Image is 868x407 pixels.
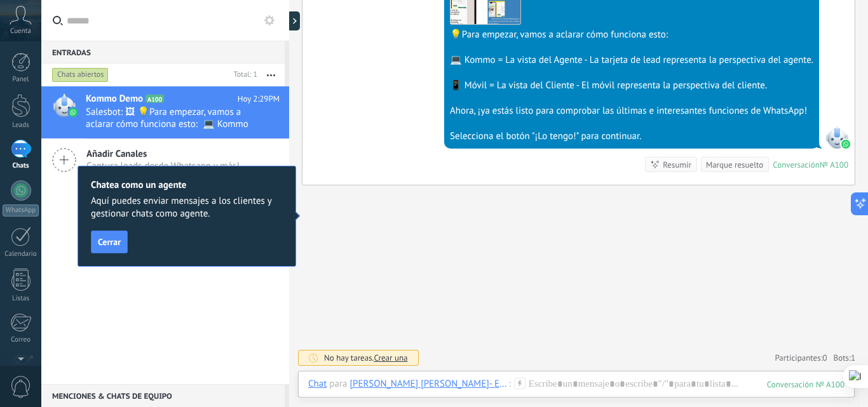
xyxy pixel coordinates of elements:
div: Panel [3,76,39,84]
div: Ahora, ¡ya estás listo para comprobar las últimas e interesantes funciones de WhatsApp! [450,105,813,117]
span: Crear una [374,352,407,363]
div: Chats abiertos [52,67,109,83]
button: Más [257,63,285,86]
div: Listas [3,295,39,303]
span: para [329,378,347,390]
div: Selecciona el botón "¡Lo tengo!" para continuar. [450,130,813,143]
span: A100 [146,95,164,103]
div: Conversación [773,159,820,170]
span: Captura leads desde Whatsapp y más! [86,160,240,172]
div: Calendario [3,250,39,258]
span: 1 [851,352,855,363]
h2: Chatea como un agente [91,179,283,191]
a: Kommo Demo A100 Hoy 2:29PM Salesbot: 🖼 💡Para empezar, vamos a aclarar cómo funciona esto: 💻 Kommo... [41,86,289,138]
div: № A100 [820,159,848,170]
span: : [508,378,510,390]
div: Leads [3,121,39,130]
div: Chats [3,162,39,170]
span: Hoy 2:29PM [238,93,280,105]
span: Salesbot: 🖼 💡Para empezar, vamos a aclarar cómo funciona esto: 💻 Kommo = La vista del Agente - La... [86,106,255,130]
span: Cerrar [98,237,121,246]
span: Cuenta [10,27,31,36]
span: Kommo Demo [86,93,143,105]
span: Bots: [834,352,855,363]
div: Mostrar [287,11,300,30]
span: Aquí puedes enviar mensajes a los clientes y gestionar chats como agente. [91,195,283,220]
div: 💻 Kommo = La vista del Agente - La tarjeta de lead representa la perspectiva del agente. [450,54,813,67]
img: waba.svg [69,108,78,117]
div: No hay tareas. [324,352,408,363]
div: Entradas [41,41,285,63]
div: 100 [767,379,844,390]
div: WhatsApp [3,204,39,217]
a: Participantes:0 [775,352,827,363]
div: Menciones & Chats de equipo [41,384,285,407]
div: Correo [3,336,39,344]
span: Añadir Canales [86,148,240,160]
div: Jean Pierre Esteban Martinez- Ejecutivo De Cuenta [349,378,508,389]
div: 📱 Móvil = La vista del Cliente - El móvil representa la perspectiva del cliente. [450,79,813,92]
img: waba.svg [841,140,850,149]
span: SalesBot [825,126,848,149]
button: Cerrar [91,230,128,253]
div: Marque resuelto [706,159,763,171]
span: 0 [823,352,827,363]
div: Total: 1 [229,69,257,81]
div: 💡Para empezar, vamos a aclarar cómo funciona esto: [450,29,813,41]
div: Resumir [663,159,691,171]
